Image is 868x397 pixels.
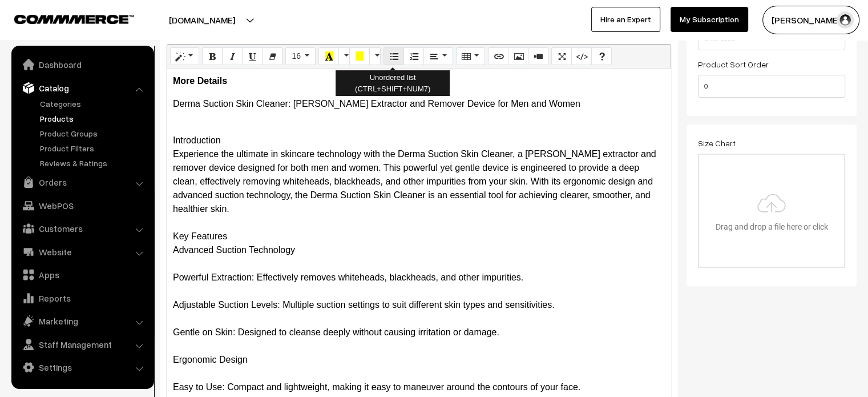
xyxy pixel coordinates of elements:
[528,47,548,66] button: Video
[173,97,665,111] p: Derma Suction Skin Cleaner: [PERSON_NAME] Extractor and Remover Device for Men and Women
[37,113,150,125] a: Products
[698,75,845,98] input: Enter Number
[222,47,243,66] button: Italic (CTRL+I)
[262,47,282,66] button: Remove Font Style (CTRL+\)
[591,47,612,66] button: Help
[14,78,150,98] a: Catalog
[14,15,134,23] img: COMMMERCE
[698,58,769,70] label: Product Sort Order
[37,127,150,139] a: Product Groups
[242,47,263,66] button: Underline (CTRL+U)
[403,47,424,66] button: Ordered list (CTRL+SHIFT+NUM8)
[14,288,150,308] a: Reports
[37,157,150,169] a: Reviews & Ratings
[170,47,199,66] button: Style
[14,218,150,239] a: Customers
[14,334,150,355] a: Staff Management
[571,47,592,66] button: Code View
[292,51,301,61] span: 16
[285,47,316,66] button: Font Size
[551,47,572,66] button: Full Screen
[338,47,350,66] button: More Color
[173,76,227,86] b: More Details
[837,11,854,29] img: user
[318,47,339,66] button: Recent Color
[671,7,748,32] a: My Subscription
[14,54,150,75] a: Dashboard
[14,195,150,216] a: WebPOS
[369,47,381,66] button: More Color
[14,264,150,285] a: Apps
[14,242,150,262] a: Website
[762,6,859,34] button: [PERSON_NAME]
[698,137,736,149] label: Size Chart
[14,172,150,193] a: Orders
[349,47,370,66] button: Background Color
[129,6,275,34] button: [DOMAIN_NAME]
[456,47,485,66] button: Table
[336,70,450,96] div: Unordered list (CTRL+SHIFT+NUM7)
[14,11,114,25] a: COMMMERCE
[383,47,404,66] button: Unordered list (CTRL+SHIFT+NUM7)
[202,47,223,66] button: Bold (CTRL+B)
[591,7,660,32] a: Hire an Expert
[14,357,150,378] a: Settings
[14,311,150,331] a: Marketing
[488,47,508,66] button: Link (CTRL+K)
[37,142,150,154] a: Product Filters
[37,98,150,110] a: Categories
[508,47,528,66] button: Picture
[423,47,453,66] button: Paragraph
